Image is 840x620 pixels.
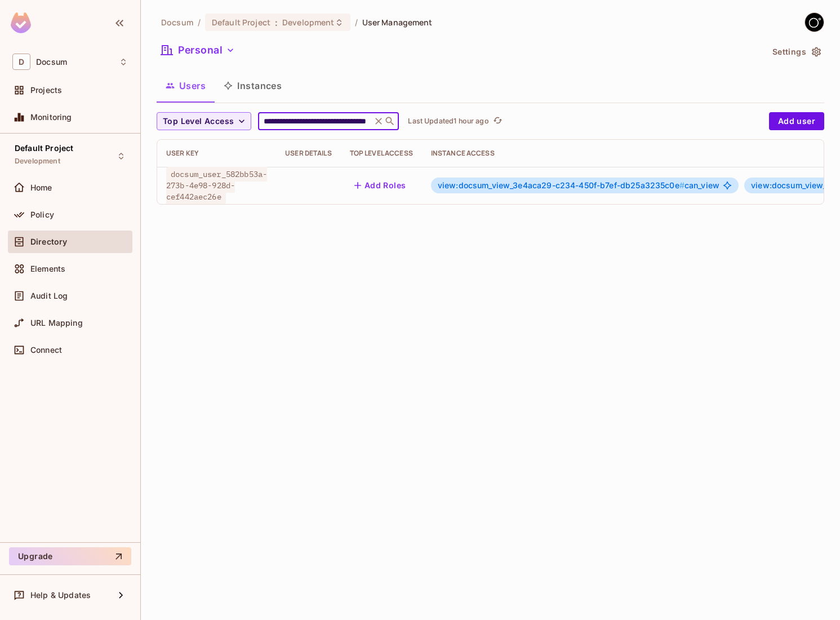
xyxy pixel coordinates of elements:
[350,176,411,194] button: Add Roles
[166,149,267,158] div: User Key
[215,72,291,100] button: Instances
[30,113,72,122] span: Monitoring
[30,210,54,219] span: Policy
[212,17,270,28] span: Default Project
[30,264,65,273] span: Elements
[282,17,334,28] span: Development
[15,144,73,153] span: Default Project
[362,17,433,28] span: User Management
[355,17,358,28] li: /
[274,18,278,27] span: :
[30,346,62,355] span: Connect
[491,114,505,128] button: refresh
[11,12,31,33] img: SReyMgAAAABJRU5ErkJggg==
[350,149,413,158] div: Top Level Access
[438,180,685,190] span: view:docsum_view_3e4aca29-c234-450f-b7ef-db25a3235c0e
[157,112,251,130] button: Top Level Access
[163,114,234,129] span: Top Level Access
[30,318,83,327] span: URL Mapping
[408,117,488,126] p: Last Updated 1 hour ago
[768,43,824,61] button: Settings
[157,41,239,59] button: Personal
[166,167,267,204] span: docsum_user_582bb53a-273b-4e98-928d-cef442aec26e
[161,17,193,28] span: the active workspace
[805,13,824,32] img: GitStart-Docsum
[15,157,60,166] span: Development
[30,291,68,300] span: Audit Log
[36,57,67,67] span: Workspace: Docsum
[157,72,215,100] button: Users
[30,86,62,95] span: Projects
[30,591,91,600] span: Help & Updates
[438,181,719,190] span: can_view
[9,547,131,565] button: Upgrade
[285,149,332,158] div: User Details
[493,116,503,127] span: refresh
[489,114,505,128] span: Click to refresh data
[679,180,685,190] span: #
[30,237,67,246] span: Directory
[30,183,52,192] span: Home
[12,54,30,70] span: D
[769,112,824,130] button: Add user
[198,17,201,28] li: /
